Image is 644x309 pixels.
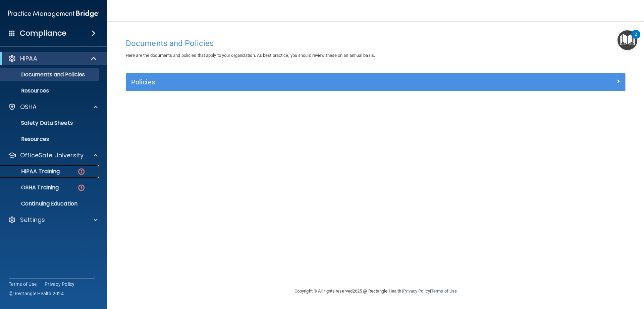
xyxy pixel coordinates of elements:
[20,151,84,159] p: OfficeSafe University
[20,216,45,224] p: Settings
[8,103,98,111] a: OSHA
[253,280,498,302] div: Copyright © All rights reserved 2025 @ Rectangle Health | |
[431,288,457,294] a: Terms of Use
[4,168,60,175] p: HIPAA Training
[126,53,375,58] span: Here are the documents and policies that apply to your organization. As best practice, you should...
[8,54,97,63] a: HIPAA
[4,71,96,78] p: Documents and Policies
[618,30,637,50] button: Open Resource Center, 2 new notifications
[8,216,98,224] a: Settings
[4,87,96,94] p: Resources
[131,78,495,86] h5: Policies
[403,288,430,294] a: Privacy Policy
[77,167,86,176] img: danger-circle.6113f641.png
[8,7,99,21] img: PMB logo
[4,200,96,207] p: Continuing Education
[20,54,37,63] p: HIPAA
[4,184,59,191] p: OSHA Training
[635,34,637,43] div: 2
[20,29,66,38] h4: Compliance
[45,281,75,287] a: Privacy Policy
[9,290,64,297] span: Ⓒ Rectangle Health 2024
[131,77,620,87] a: Policies
[126,39,626,48] h4: Documents and Policies
[4,136,96,143] p: Resources
[9,281,37,287] a: Terms of Use
[77,184,86,192] img: danger-circle.6113f641.png
[8,151,98,159] a: OfficeSafe University
[4,120,96,126] p: Safety Data Sheets
[20,103,37,111] p: OSHA
[528,261,636,288] iframe: Drift Widget Chat Controller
